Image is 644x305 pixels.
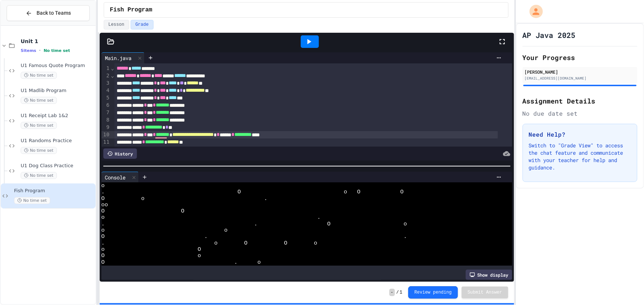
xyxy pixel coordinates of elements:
span: O o [101,253,201,259]
span: No time set [21,147,57,154]
span: o o [101,227,228,234]
h3: Need Help? [529,130,631,139]
div: 11 [101,139,111,146]
span: U1 Receipt Lab 1&2 [21,113,94,119]
div: To enrich screen reader interactions, please activate Accessibility in Grammarly extension settings [114,63,512,191]
span: 1 [400,290,402,295]
span: No time set [14,197,50,204]
div: 7 [101,109,111,116]
span: oo [101,202,108,208]
div: Main.java [101,54,135,62]
div: 4 [101,87,111,94]
div: Show display [466,270,512,280]
div: Main.java [101,52,145,63]
span: . . O o [101,221,407,227]
span: Fold line [110,73,114,78]
div: [PERSON_NAME] [525,69,635,75]
div: My Account [522,3,545,20]
span: Unit 1 [21,38,94,45]
span: No time set [21,122,57,129]
div: 6 [101,102,111,109]
button: Lesson [104,20,129,29]
span: No time set [21,72,57,79]
button: Review pending [408,286,458,299]
div: Console [101,172,139,183]
span: O . o [101,259,261,266]
span: o [101,183,105,189]
div: 2 [101,72,111,80]
span: 5 items [21,48,36,53]
span: U1 Dog Class Practice [21,163,94,169]
span: Fish Program [110,6,152,14]
span: Fold line [110,65,114,71]
div: 3 [101,80,111,87]
div: Console [101,173,130,181]
h2: Your Progress [523,52,637,63]
div: 9 [101,124,111,131]
div: 5 [101,94,111,102]
span: . O o O O [101,189,404,195]
button: Grade [131,20,154,29]
span: U1 Famous Quote Program [21,63,94,69]
span: Submit Answer [468,290,502,295]
span: Fish Program [14,188,94,194]
div: 12 [101,146,111,153]
span: No time set [21,172,57,179]
button: Submit Answer [462,287,508,298]
span: o O [101,246,201,253]
span: - [389,289,395,296]
div: No due date set [523,109,637,118]
span: • [39,48,41,53]
span: No time set [44,48,70,53]
span: O O [101,208,185,214]
span: U1 Madlib Program [21,88,94,94]
h2: Assignment Details [523,96,637,106]
p: Switch to "Grade View" to access the chat feature and communicate with your teacher for help and ... [529,142,631,171]
span: O . . [101,234,407,240]
span: O o . [101,196,268,202]
h1: AP Java 2025 [523,30,576,40]
div: 1 [101,65,111,72]
div: [EMAIL_ADDRESS][DOMAIN_NAME] [525,76,635,81]
span: No time set [21,97,57,104]
span: Back to Teams [37,9,71,17]
span: / [396,290,399,295]
button: Back to Teams [7,5,90,21]
span: o . [101,214,321,221]
div: 8 [101,116,111,124]
span: . o O O o [101,240,317,246]
div: History [103,148,137,159]
div: 10 [101,131,111,139]
span: U1 Randoms Practice [21,138,94,144]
